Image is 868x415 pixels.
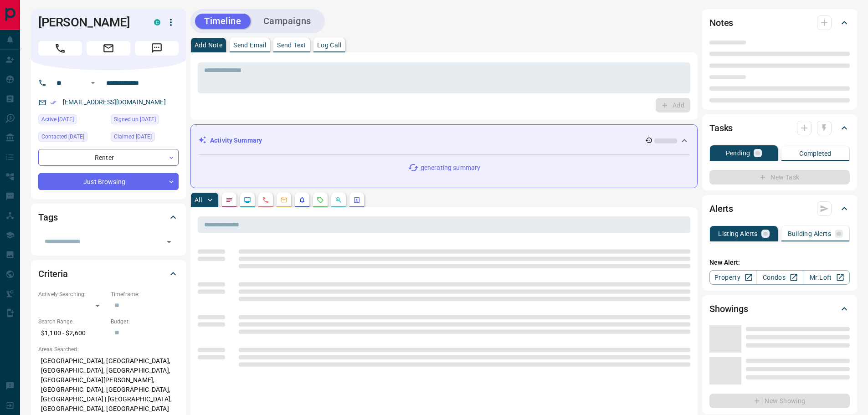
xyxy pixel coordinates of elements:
[718,231,758,237] p: Listing Alerts
[111,132,179,144] div: Wed Aug 20 2025
[788,231,831,237] p: Building Alerts
[41,132,84,141] span: Contacted [DATE]
[111,318,179,326] p: Budget:
[38,206,179,228] div: Tags
[709,121,733,135] h2: Tasks
[38,15,140,30] h1: [PERSON_NAME]
[709,201,733,216] h2: Alerts
[709,298,850,320] div: Showings
[38,132,106,144] div: Wed Aug 20 2025
[254,14,320,29] button: Campaigns
[756,270,803,285] a: Condos
[709,12,850,34] div: Notes
[38,41,82,56] span: Call
[198,132,690,149] div: Activity Summary
[317,196,324,204] svg: Requests
[335,196,342,204] svg: Opportunities
[709,117,850,139] div: Tasks
[38,345,179,354] p: Areas Searched:
[709,198,850,220] div: Alerts
[114,132,152,141] span: Claimed [DATE]
[233,42,266,48] p: Send Email
[421,163,480,173] p: generating summary
[195,197,202,203] p: All
[111,290,179,298] p: Timeframe:
[111,114,179,127] div: Sat Jun 08 2024
[50,99,56,106] svg: Email Verified
[709,258,850,267] p: New Alert:
[280,196,288,204] svg: Emails
[38,210,57,225] h2: Tags
[38,173,179,190] div: Just Browsing
[803,270,850,285] a: Mr.Loft
[38,266,68,281] h2: Criteria
[277,42,306,48] p: Send Text
[38,326,106,341] p: $1,100 - $2,600
[262,196,269,204] svg: Calls
[709,302,748,316] h2: Showings
[163,236,175,248] button: Open
[41,115,74,124] span: Active [DATE]
[298,196,306,204] svg: Listing Alerts
[38,263,179,285] div: Criteria
[63,98,166,106] a: [EMAIL_ADDRESS][DOMAIN_NAME]
[709,15,733,30] h2: Notes
[317,42,341,48] p: Log Call
[226,196,233,204] svg: Notes
[154,19,160,26] div: condos.ca
[195,14,251,29] button: Timeline
[353,196,360,204] svg: Agent Actions
[87,41,130,56] span: Email
[114,115,156,124] span: Signed up [DATE]
[38,149,179,166] div: Renter
[38,318,106,326] p: Search Range:
[799,150,832,157] p: Completed
[195,42,222,48] p: Add Note
[135,41,179,56] span: Message
[210,136,262,145] p: Activity Summary
[87,77,98,88] button: Open
[709,270,756,285] a: Property
[38,290,106,298] p: Actively Searching:
[244,196,251,204] svg: Lead Browsing Activity
[726,150,750,156] p: Pending
[38,114,106,127] div: Fri Sep 12 2025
